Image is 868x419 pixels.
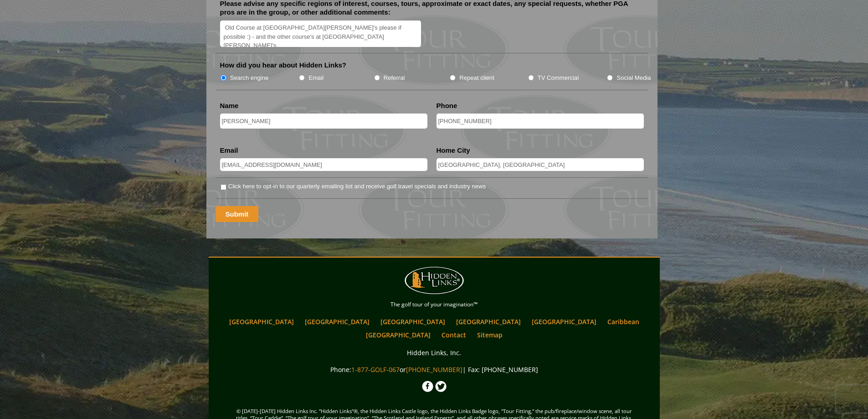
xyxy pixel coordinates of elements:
label: Phone [437,101,457,110]
label: Social Media [616,73,651,83]
label: TV Commercial [538,73,579,83]
label: Search engine [230,73,269,83]
label: How did you hear about Hidden Links? [220,61,347,70]
a: [GEOGRAPHIC_DATA] [527,315,601,328]
label: Repeat client [459,73,494,83]
a: Caribbean [603,315,644,328]
a: [GEOGRAPHIC_DATA] [300,315,374,328]
p: Phone: or | Fax: [PHONE_NUMBER] [211,364,657,375]
p: The golf tour of your imagination™ [211,300,657,310]
p: Hidden Links, Inc. [211,347,657,358]
a: Sitemap [473,328,507,341]
label: Email [308,73,324,83]
label: Name [220,101,239,110]
label: Referral [384,73,405,83]
a: 1-877-GOLF-067 [351,365,400,374]
label: Email [220,146,238,155]
label: Home City [437,146,470,155]
a: [GEOGRAPHIC_DATA] [452,315,525,328]
a: [GEOGRAPHIC_DATA] [361,328,435,341]
img: Facebook [422,381,433,392]
textarea: Old Course at [GEOGRAPHIC_DATA][PERSON_NAME]'s please if possible :) - and the other course's at ... [220,21,421,47]
img: Twitter [435,381,447,392]
a: Contact [437,328,471,341]
a: [GEOGRAPHIC_DATA] [376,315,450,328]
a: [GEOGRAPHIC_DATA] [225,315,298,328]
a: [PHONE_NUMBER] [406,365,462,374]
label: Click here to opt-in to our quarterly emailing list and receive golf travel specials and industry... [228,182,486,191]
input: Submit [216,206,259,222]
